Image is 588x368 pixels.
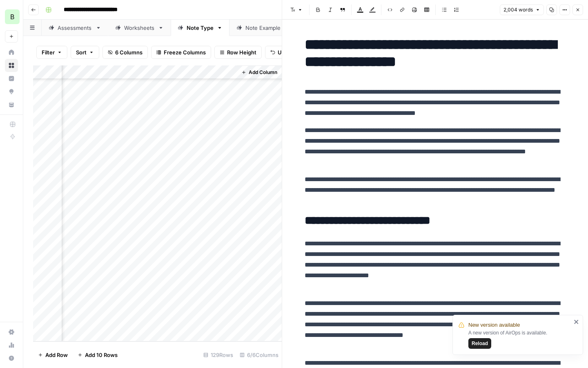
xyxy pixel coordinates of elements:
a: Opportunities [5,85,18,98]
button: close [574,319,579,325]
button: 6 Columns [102,46,148,59]
div: 6/6 Columns [236,348,282,361]
div: A new version of AirOps is available. [468,329,571,349]
span: Row Height [227,48,256,56]
button: Filter [36,46,67,59]
button: Add Row [33,348,73,361]
span: 2,004 words [503,6,533,13]
a: Note Type [171,20,229,36]
button: Reload [468,338,491,349]
a: Browse [5,59,18,72]
span: B [10,12,14,22]
a: Note Example [229,20,297,36]
span: Add 10 Rows [85,351,118,359]
button: Add Column [238,67,281,78]
a: Your Data [5,98,18,111]
span: Add Column [249,69,277,76]
button: Workspace: Blueprint [5,7,18,27]
div: Note Example [245,24,281,32]
div: 129 Rows [200,348,236,361]
a: Assessments [42,20,108,36]
span: Undo [278,48,292,56]
div: Note Type [187,24,214,32]
a: Settings [5,325,18,339]
a: Insights [5,72,18,85]
span: Filter [42,48,55,56]
span: Add Row [45,351,68,359]
button: Row Height [214,46,262,59]
div: Assessments [58,24,92,32]
div: Worksheets [124,24,155,32]
span: Freeze Columns [164,48,206,56]
button: 2,004 words [500,4,544,15]
button: Add 10 Rows [73,348,122,361]
a: Home [5,46,18,59]
span: 6 Columns [115,48,143,56]
button: Help + Support [5,352,18,365]
button: Undo [265,46,297,59]
button: Sort [71,46,99,59]
a: Usage [5,339,18,352]
span: Sort [76,48,87,56]
button: Freeze Columns [151,46,211,59]
span: New version available [468,321,520,329]
a: Worksheets [108,20,171,36]
span: Reload [472,340,488,347]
